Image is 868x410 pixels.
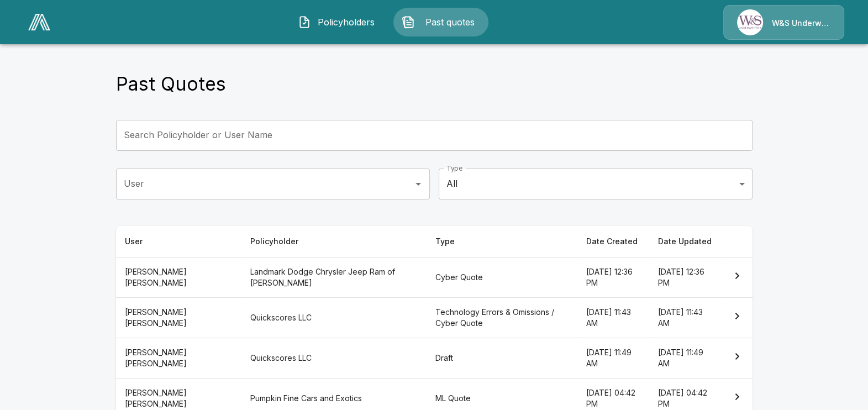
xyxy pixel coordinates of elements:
button: Past quotes IconPast quotes [393,8,488,36]
span: Policyholders [315,15,376,29]
div: All [439,169,753,199]
th: [DATE] 11:43 AM [649,297,722,338]
img: Past quotes Icon [402,15,415,29]
th: [DATE] 11:49 AM [577,338,649,378]
button: Open [411,176,426,192]
th: User [116,226,241,257]
span: Past quotes [419,15,480,29]
h4: Past Quotes [116,72,226,96]
th: Policyholder [241,226,427,257]
th: Cyber Quote [427,257,577,297]
th: Quickscores LLC [241,297,427,338]
label: Type [446,164,462,173]
img: Agency Icon [737,9,763,35]
th: Draft [427,338,577,378]
th: [PERSON_NAME] [PERSON_NAME] [116,257,241,297]
button: Policyholders IconPolicyholders [290,8,385,36]
th: Quickscores LLC [241,338,427,378]
p: W&S Underwriters [772,18,830,29]
th: Landmark Dodge Chrysler Jeep Ram of [PERSON_NAME] [241,257,427,297]
th: Technology Errors & Omissions / Cyber Quote [427,297,577,338]
img: AA Logo [28,14,50,30]
th: [PERSON_NAME] [PERSON_NAME] [116,297,241,338]
th: [PERSON_NAME] [PERSON_NAME] [116,338,241,378]
th: [DATE] 11:49 AM [649,338,722,378]
th: Date Updated [649,226,722,257]
th: [DATE] 11:43 AM [577,297,649,338]
th: [DATE] 12:36 PM [577,257,649,297]
th: Date Created [577,226,649,257]
th: [DATE] 12:36 PM [649,257,722,297]
a: Agency IconW&S Underwriters [723,5,844,40]
th: Type [427,226,577,257]
img: Policyholders Icon [298,15,311,29]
